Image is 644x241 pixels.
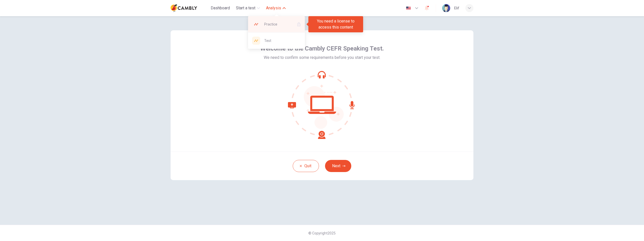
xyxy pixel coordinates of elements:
[405,6,412,10] img: en
[454,5,459,11] div: Elif
[266,5,281,11] span: Analysis
[308,231,336,235] span: © Copyright 2025
[264,55,380,61] span: We need to confirm some requirements before you start your test.
[308,16,363,32] div: You need a license to access this content
[264,21,293,27] span: Practice
[264,38,301,44] span: Test
[234,4,262,13] button: Start a test
[260,44,384,53] span: Welcome to the Cambly CEFR Speaking Test.
[248,16,305,32] div: Practice
[236,5,255,11] span: Start a test
[248,33,305,49] a: Test
[248,16,305,32] div: You need a license to access this content
[442,4,450,12] img: Profile picture
[264,4,288,13] button: Analysis
[293,160,319,172] button: Quit
[171,3,197,13] img: Cambly logo
[171,3,209,13] a: Cambly logo
[325,160,351,172] button: Next
[211,5,230,11] span: Dashboard
[209,4,232,13] button: Dashboard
